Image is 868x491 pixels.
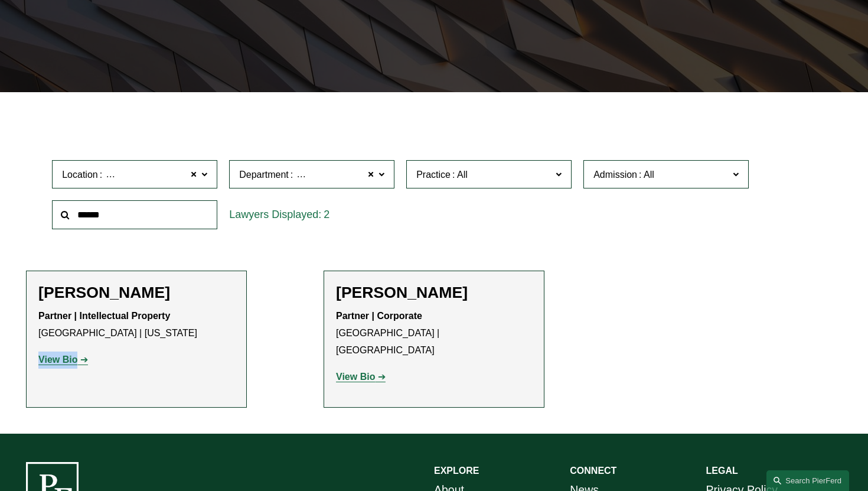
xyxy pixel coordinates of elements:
[38,308,234,342] p: [GEOGRAPHIC_DATA] | [US_STATE]
[336,311,422,321] strong: Partner | Corporate
[570,466,616,476] strong: CONNECT
[104,167,203,183] span: [GEOGRAPHIC_DATA]
[766,470,849,491] a: Search this site
[38,283,234,302] h2: [PERSON_NAME]
[336,308,532,359] p: [GEOGRAPHIC_DATA] | [GEOGRAPHIC_DATA]
[706,466,738,476] strong: LEGAL
[336,372,375,382] strong: View Bio
[593,170,637,180] span: Admission
[434,466,479,476] strong: EXPLORE
[62,170,98,180] span: Location
[239,170,289,180] span: Department
[416,170,451,180] span: Practice
[336,283,532,302] h2: [PERSON_NAME]
[38,355,88,365] a: View Bio
[38,311,170,321] strong: Partner | Intellectual Property
[38,355,77,365] strong: View Bio
[295,167,378,183] span: Intellectual Property
[336,372,386,382] a: View Bio
[324,209,329,220] span: 2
